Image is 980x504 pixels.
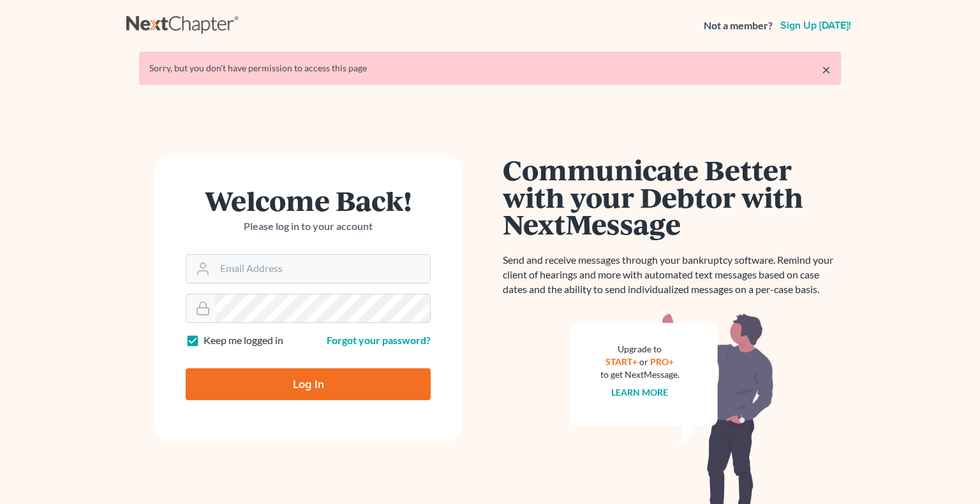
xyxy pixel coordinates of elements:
[600,343,679,356] div: Upgrade to
[651,356,674,367] a: PRO+
[186,368,431,400] input: Log In
[822,62,831,77] a: ×
[778,20,854,31] a: Sign up [DATE]!
[186,187,431,214] h1: Welcome Back!
[204,333,283,348] label: Keep me logged in
[149,62,831,75] div: Sorry, but you don't have permission to access this page
[327,334,431,346] a: Forgot your password?
[600,368,679,381] div: to get NextMessage.
[503,156,841,238] h1: Communicate Better with your Debtor with NextMessage
[704,18,773,33] strong: Not a member?
[606,356,638,367] a: START+
[640,356,649,367] span: or
[186,219,431,234] p: Please log in to your account
[503,253,841,297] p: Send and receive messages through your bankruptcy software. Remind your client of hearings and mo...
[612,387,669,398] a: Learn more
[215,255,430,283] input: Email Address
